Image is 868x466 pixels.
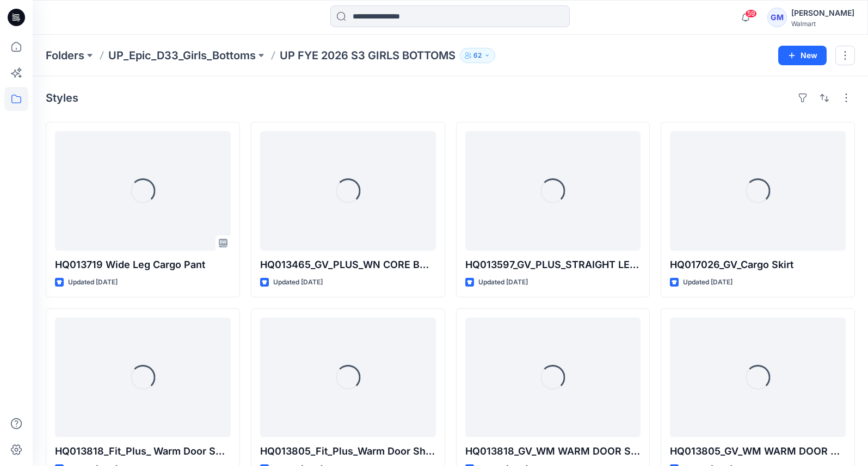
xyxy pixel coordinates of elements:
[670,257,846,272] p: HQ017026_GV_Cargo Skirt
[273,277,323,288] p: Updated [DATE]
[260,257,436,272] p: HQ013465_GV_PLUS_WN CORE BOOTCUT
[55,257,231,272] p: HQ013719 Wide Leg Cargo Pant
[108,48,256,63] a: UP_Epic_D33_Girls_Bottoms
[767,8,787,27] div: GM
[745,9,757,18] span: 59
[55,444,231,459] p: HQ013818_Fit_Plus_ Warm Door Short (Opt2-Rolled Cuff)
[791,7,854,20] div: [PERSON_NAME]
[46,48,84,63] a: Folders
[260,444,436,459] p: HQ013805_Fit_Plus_Warm Door Short (Opt1-Frayed Hem)
[460,48,495,63] button: 62
[465,444,641,459] p: HQ013818_GV_WM WARM DOOR SHORT (Opt2-ROLLED CUFF)
[778,46,827,65] button: New
[478,277,528,288] p: Updated [DATE]
[280,48,455,63] p: UP FYE 2026 S3 GIRLS BOTTOMS
[473,49,482,61] p: 62
[68,277,118,288] p: Updated [DATE]
[791,20,854,28] div: Walmart
[683,277,732,288] p: Updated [DATE]
[465,257,641,272] p: HQ013597_GV_PLUS_STRAIGHT LEG DENIM
[46,91,78,104] h4: Styles
[670,444,846,459] p: HQ013805_GV_WM WARM DOOR SHORT (Opt1-FRAYED HEM)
